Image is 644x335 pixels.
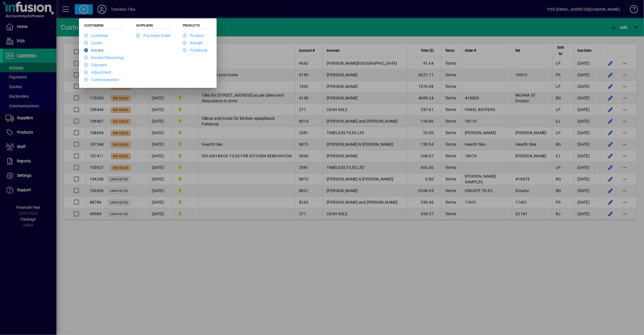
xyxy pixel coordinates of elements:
[183,23,207,29] h5: Products
[136,23,171,29] h5: Suppliers
[183,33,204,38] a: Product
[84,23,124,29] h5: Customers
[183,41,203,45] a: Receipt
[136,33,171,38] a: Purchase Order
[84,77,119,82] a: Communication
[183,48,207,53] a: Pricebook
[84,63,107,67] a: Payment
[84,33,108,38] a: Customer
[84,70,111,75] a: Adjustment
[84,41,102,45] a: Quote
[84,48,104,53] a: Invoice
[84,55,124,60] a: Invoice (Recurring)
